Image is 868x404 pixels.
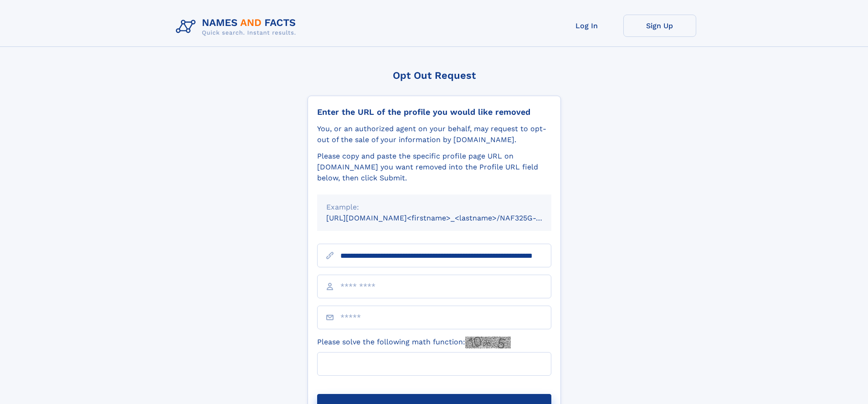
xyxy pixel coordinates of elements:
div: Opt Out Request [308,70,561,81]
img: Logo Names and Facts [172,15,303,39]
div: You, or an authorized agent on your behalf, may request to opt-out of the sale of your informatio... [317,123,551,145]
div: Example: [326,202,542,213]
small: [URL][DOMAIN_NAME]<firstname>_<lastname>/NAF325G-xxxxxxxx [326,214,569,222]
label: Please solve the following math function: [317,337,511,348]
div: Enter the URL of the profile you would like removed [317,107,551,117]
a: Log In [550,15,623,37]
div: Please copy and paste the specific profile page URL on [DOMAIN_NAME] you want removed into the Pr... [317,151,551,184]
a: Sign Up [623,15,696,37]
